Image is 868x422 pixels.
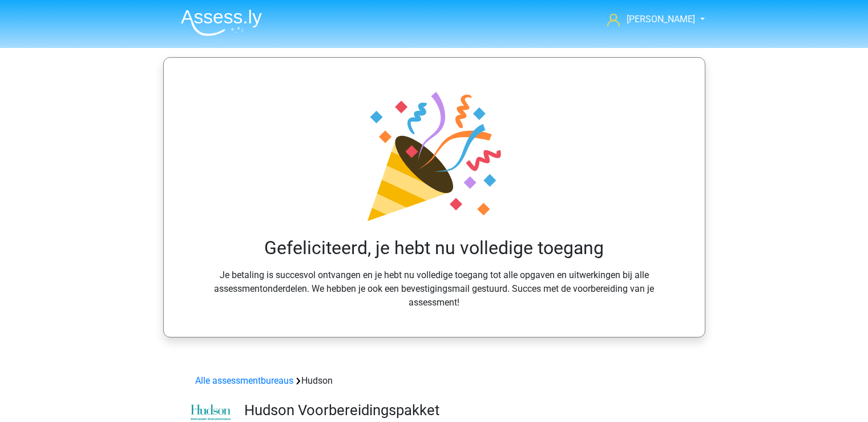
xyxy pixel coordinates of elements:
[181,9,262,36] img: Assessly
[196,237,673,259] h2: Gefeliciteerd, je hebt nu volledige toegang
[244,401,669,419] h3: Hudson Voorbereidingspakket
[603,13,696,26] a: [PERSON_NAME]
[191,85,677,309] div: Je betaling is succesvol ontvangen en je hebt nu volledige toegang tot alle opgaven en uitwerking...
[191,404,231,420] img: cefd0e47479f4eb8e8c001c0d358d5812e054fa8.png
[195,375,293,386] a: Alle assessmentbureaus
[191,374,678,388] div: Hudson
[627,14,695,25] span: [PERSON_NAME]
